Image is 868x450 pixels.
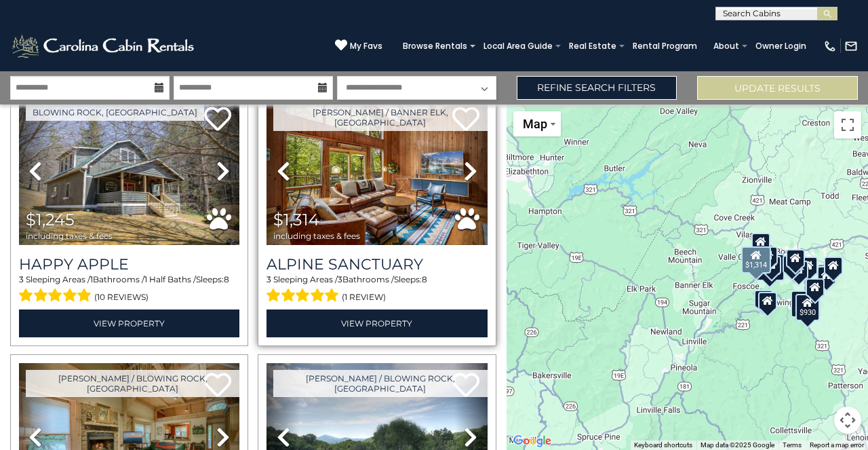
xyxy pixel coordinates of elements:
[19,97,239,245] img: thumbnail_163268493.jpeg
[742,246,772,274] div: $1,314
[783,441,802,449] a: Terms
[19,274,239,306] div: Sleeping Areas / Bathrooms / Sleeps:
[510,432,555,450] img: Google
[26,231,113,240] span: including taxes & fees
[204,105,231,134] a: Add to favorites
[273,231,360,240] span: including taxes & fees
[834,407,861,434] button: Map camera controls
[701,441,774,449] span: Map data ©2025 Google
[94,288,149,306] span: (10 reviews)
[26,370,239,397] a: [PERSON_NAME] / Blowing Rock, [GEOGRAPHIC_DATA]
[224,274,229,284] span: 8
[749,37,813,56] a: Owner Login
[90,274,93,284] span: 1
[273,370,487,397] a: [PERSON_NAME] / Blowing Rock, [GEOGRAPHIC_DATA]
[517,76,677,100] a: Refine Search Filters
[19,310,239,337] a: View Property
[267,274,271,284] span: 3
[26,104,204,121] a: Blowing Rock, [GEOGRAPHIC_DATA]
[19,274,24,284] span: 3
[267,255,487,274] a: Alpine Sanctuary
[19,255,239,274] a: Happy Apple
[834,111,861,138] button: Toggle fullscreen view
[562,37,623,56] a: Real Estate
[144,274,196,284] span: 1 Half Baths /
[755,254,785,281] div: $1,063
[342,288,386,306] span: (1 review)
[267,310,487,337] a: View Property
[634,440,692,450] button: Keyboard shortcuts
[523,117,547,131] span: Map
[510,432,555,450] a: Open this area in Google Maps (opens a new window)
[267,274,487,306] div: Sleeping Areas / Bathrooms / Sleeps:
[796,294,821,321] div: $930
[396,37,474,56] a: Browse Rentals
[810,441,864,449] a: Report a map error
[335,39,382,53] a: My Favs
[422,274,427,284] span: 8
[10,33,198,60] img: White-1-2.png
[273,210,319,229] span: $1,314
[844,39,858,53] img: mail-regular-white.png
[273,104,487,131] a: [PERSON_NAME] / Banner Elk, [GEOGRAPHIC_DATA]
[267,97,487,245] img: thumbnail_166598113.jpeg
[338,274,342,284] span: 3
[791,290,821,318] div: $1,245
[26,210,75,229] span: $1,245
[626,37,704,56] a: Rental Program
[697,76,858,100] button: Update Results
[513,111,561,136] button: Change map style
[823,39,837,53] img: phone-regular-white.png
[350,40,382,52] span: My Favs
[707,37,746,56] a: About
[477,37,559,56] a: Local Area Guide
